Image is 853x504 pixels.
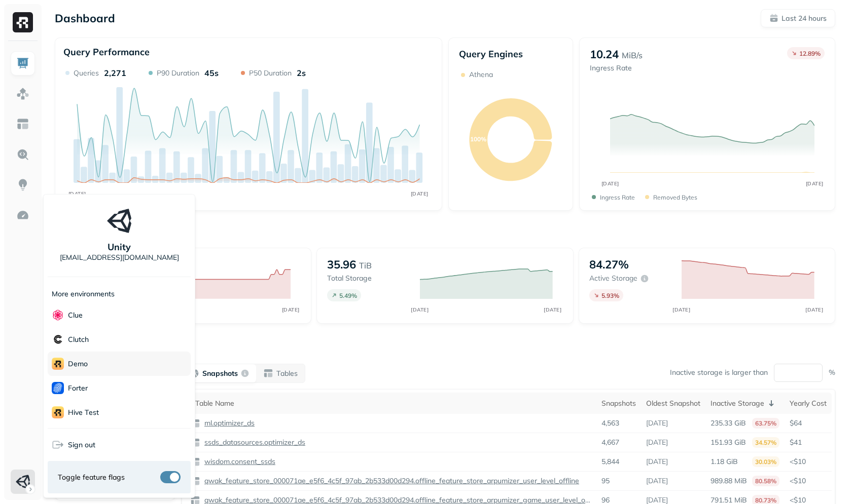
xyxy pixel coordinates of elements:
[52,358,64,370] img: demo
[68,383,88,393] p: Forter
[68,335,89,344] p: Clutch
[52,406,64,418] img: Hive Test
[52,309,64,321] img: Clue
[108,241,131,253] p: Unity
[60,253,179,262] p: [EMAIL_ADDRESS][DOMAIN_NAME]
[52,333,64,345] img: Clutch
[58,473,125,482] span: Toggle feature flags
[107,209,131,233] img: Unity
[68,440,95,450] span: Sign out
[52,382,64,394] img: Forter
[68,311,83,320] p: Clue
[68,408,99,417] p: Hive Test
[52,289,115,299] p: More environments
[68,359,88,369] p: demo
